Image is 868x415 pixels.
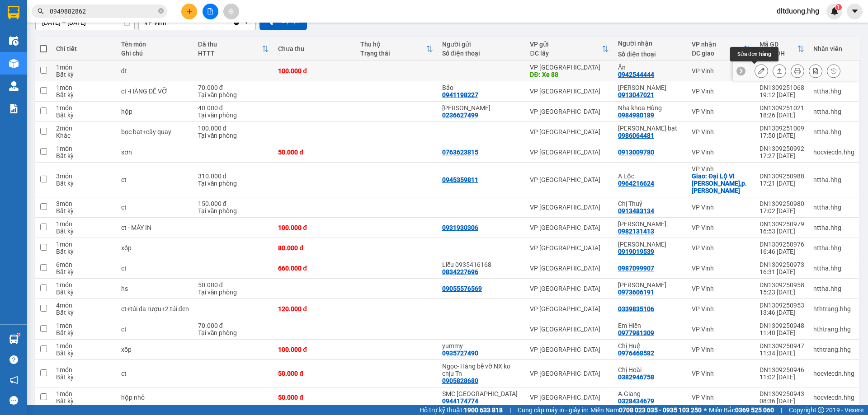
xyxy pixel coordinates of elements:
div: VP Vinh [692,346,750,353]
div: VP [GEOGRAPHIC_DATA] [530,346,609,353]
div: 70.000 đ [198,322,269,329]
div: nttha.hhg [813,176,854,183]
div: hộp nhỏ [121,394,189,401]
div: 0984980189 [618,112,654,119]
th: Toggle SortBy [755,37,809,61]
div: 13:46 [DATE] [759,309,804,316]
span: Hỗ trợ kỹ thuật: [420,405,503,415]
button: file-add [203,4,218,19]
div: 50.000 đ [278,149,351,156]
div: Bất kỳ [56,207,112,214]
div: yummy [442,342,521,350]
div: HTTT [198,50,262,57]
div: 50.000 đ [278,370,351,377]
div: Nguyễn Thanh Chung [618,84,683,91]
div: 11:40 [DATE] [759,329,804,336]
div: Bất kỳ [56,248,112,255]
div: 09055576569 [442,285,482,292]
div: Bất kỳ [56,152,112,159]
div: 1 món [56,322,112,329]
span: plus [186,8,193,14]
div: 80.000 đ [278,244,351,252]
div: Liễu 0935416168 [442,261,521,268]
div: VP Vinh [692,67,750,75]
div: ct [121,265,189,272]
div: VP [GEOGRAPHIC_DATA] [530,88,609,95]
div: DN1309250979 [759,220,804,228]
div: Nhân viên [813,45,854,52]
button: aim [223,4,239,19]
div: VP Vinh [692,165,750,173]
div: 0944174774 [442,397,478,405]
div: 0913009780 [618,149,654,156]
div: 0913047021 [618,91,654,98]
div: Tại văn phòng [198,132,269,139]
div: Tại văn phòng [198,207,269,214]
span: close-circle [158,8,164,14]
div: 660.000 đ [278,265,351,272]
div: VP [GEOGRAPHIC_DATA] [530,204,609,211]
div: Bất kỳ [56,112,112,119]
div: VP [GEOGRAPHIC_DATA] [530,305,609,312]
div: nttha.hhg [813,88,854,95]
div: 3 món [56,200,112,207]
div: Ngọc- Hàng bể vỡ NX ko chịu Tn [442,363,521,377]
img: warehouse-icon [9,59,19,68]
div: Chi tiết [56,45,112,52]
div: nttha.hhg [813,265,854,272]
div: Tại văn phòng [198,289,269,296]
div: 120.000 đ [278,305,351,312]
div: nttha.hhg [813,204,854,211]
div: 0976468582 [618,350,654,357]
div: VP Vinh [692,128,750,135]
div: 15:23 [DATE] [759,289,804,296]
div: Chị Huệ [618,342,683,350]
strong: 0369 525 060 [735,406,774,414]
div: 11:02 [DATE] [759,373,804,381]
div: ct [121,326,189,333]
div: VP [GEOGRAPHIC_DATA] [530,265,609,272]
th: Toggle SortBy [193,37,274,61]
div: nttha.hhg [813,285,854,292]
div: 0935727490 [442,350,478,357]
div: hthtrang.hhg [813,305,854,312]
div: đt [121,67,189,75]
div: Vũ [442,104,521,112]
div: 17:21 [DATE] [759,180,804,187]
div: 4 món [56,302,112,309]
div: Bảo [442,84,521,91]
div: xốp [121,346,189,353]
div: DN1309250973 [759,261,804,268]
sup: 1 [835,4,842,10]
sup: 1 [17,333,20,336]
div: Giao hàng [773,64,786,78]
div: 100.000 đ [278,67,351,75]
div: Thu hộ [360,41,426,48]
div: 0973606191 [618,289,654,296]
img: warehouse-icon [9,81,19,91]
div: 0236627499 [442,112,478,119]
div: VP [GEOGRAPHIC_DATA] [530,176,609,183]
th: Toggle SortBy [687,37,755,61]
div: 50.000 đ [198,281,269,289]
div: DN1309250948 [759,322,804,329]
div: VP Vinh [692,88,750,95]
div: Sửa đơn hàng [755,64,768,78]
div: 0328434679 [618,397,654,405]
div: 16:53 [DATE] [759,228,804,235]
div: xốp [121,244,189,252]
div: Đã thu [198,41,262,48]
div: Bất kỳ [56,329,112,336]
div: hthtrang.hhg [813,326,854,333]
div: VP [GEOGRAPHIC_DATA] [530,370,609,377]
div: VP Vinh [692,149,750,156]
div: 0942544444 [618,71,654,78]
div: 1 món [56,145,112,152]
div: ĐC giao [692,50,743,57]
div: DN1309250953 [759,302,804,309]
button: caret-down [847,4,863,19]
div: Sửa đơn hàng [730,47,778,61]
div: 0339835106 [618,305,654,312]
input: Tìm tên, số ĐT hoặc mã đơn [50,6,156,16]
strong: 1900 633 818 [464,406,503,414]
